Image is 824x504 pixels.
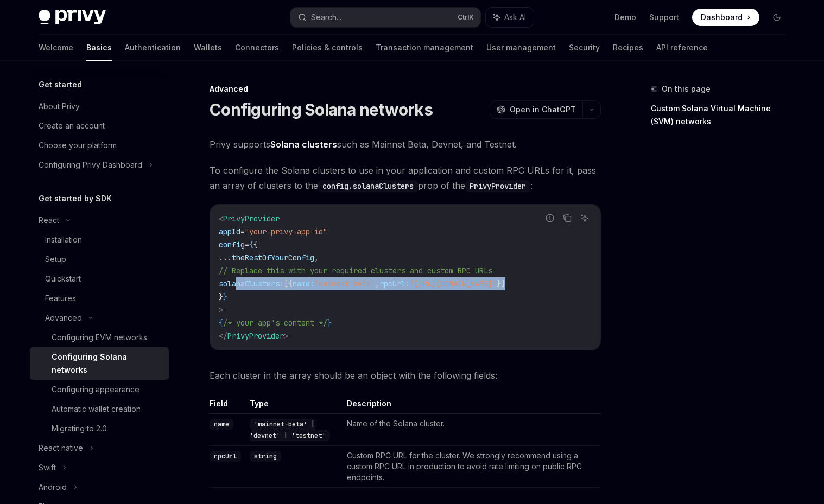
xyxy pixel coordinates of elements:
[375,279,379,289] span: ,
[250,451,281,462] code: string
[210,137,601,152] span: Privy supports such as Mainnet Beta, Devnet, and Testnet.
[45,311,82,324] div: Advanced
[39,158,142,171] div: Configuring Privy Dashboard
[219,266,492,276] span: // Replace this with your required clusters and custom RPC URLs
[52,422,107,435] div: Migrating to 2.0
[30,250,169,269] a: Setup
[376,35,473,61] a: Transaction management
[235,35,279,61] a: Connectors
[284,331,288,341] span: >
[543,211,557,225] button: Report incorrect code
[86,35,112,61] a: Basics
[52,403,141,416] div: Automatic wallet creation
[30,289,169,308] a: Features
[30,230,169,250] a: Installation
[210,163,601,193] span: To configure the Solana clusters to use in your application and custom RPC URLs for it, pass an a...
[510,104,576,115] span: Open in ChatGPT
[458,13,474,22] span: Ctrl K
[343,446,601,488] td: Custom RPC URL for the cluster. We strongly recommend using a custom RPC URL in production to avo...
[649,12,679,23] a: Support
[292,35,363,61] a: Policies & controls
[232,253,314,263] span: theRestOfYourConfig
[311,11,341,24] div: Search...
[30,136,169,155] a: Choose your platform
[497,279,505,289] span: }]
[219,240,245,250] span: config
[245,398,343,414] th: Type
[223,318,327,328] span: /* your app's content */
[30,97,169,116] a: About Privy
[39,35,73,61] a: Welcome
[651,100,794,130] a: Custom Solana Virtual Machine (SVM) networks
[327,318,332,328] span: }
[30,419,169,438] a: Migrating to 2.0
[210,451,241,462] code: rpcUrl
[210,419,233,430] code: name
[465,180,530,192] code: PrivyProvider
[210,84,601,94] div: Advanced
[39,461,56,474] div: Swift
[125,35,181,61] a: Authentication
[293,279,314,289] span: name:
[223,214,280,224] span: PrivyProvider
[410,279,497,289] span: '[URL][DOMAIN_NAME]'
[560,211,574,225] button: Copy the contents from the code block
[249,240,253,250] span: {
[30,269,169,289] a: Quickstart
[343,398,601,414] th: Description
[39,442,83,455] div: React native
[270,139,337,150] a: Solana clusters
[39,139,117,152] div: Choose your platform
[245,240,249,250] span: =
[45,292,76,305] div: Features
[343,414,601,446] td: Name of the Solana cluster.
[210,100,433,119] h1: Configuring Solana networks
[662,82,711,95] span: On this page
[45,253,66,266] div: Setup
[614,12,636,23] a: Demo
[486,8,534,27] button: Ask AI
[486,35,556,61] a: User management
[314,279,375,289] span: 'mainnet-beta'
[52,331,147,344] div: Configuring EVM networks
[219,279,284,289] span: solanaClusters:
[569,35,600,61] a: Security
[219,292,223,302] span: }
[39,214,59,227] div: React
[39,481,67,494] div: Android
[45,272,81,285] div: Quickstart
[504,12,526,23] span: Ask AI
[39,100,80,113] div: About Privy
[284,279,293,289] span: [{
[490,100,582,119] button: Open in ChatGPT
[250,419,330,441] code: 'mainnet-beta' | 'devnet' | 'testnet'
[52,350,162,377] div: Configuring Solana networks
[253,240,258,250] span: {
[219,331,227,341] span: </
[240,227,245,237] span: =
[210,368,601,383] span: Each cluster in the array should be an object with the following fields:
[613,35,643,61] a: Recipes
[219,318,223,328] span: {
[45,233,82,246] div: Installation
[39,10,106,25] img: dark logo
[219,214,223,224] span: <
[30,328,169,347] a: Configuring EVM networks
[219,227,240,237] span: appId
[30,116,169,136] a: Create an account
[219,253,232,263] span: ...
[318,180,418,192] code: config.solanaClusters
[223,292,227,302] span: }
[245,227,327,237] span: "your-privy-app-id"
[39,78,82,91] h5: Get started
[194,35,222,61] a: Wallets
[219,305,223,315] span: >
[701,12,743,23] span: Dashboard
[290,8,480,27] button: Search...CtrlK
[39,119,105,132] div: Create an account
[379,279,410,289] span: rpcUrl:
[30,399,169,419] a: Automatic wallet creation
[768,9,785,26] button: Toggle dark mode
[52,383,140,396] div: Configuring appearance
[692,9,759,26] a: Dashboard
